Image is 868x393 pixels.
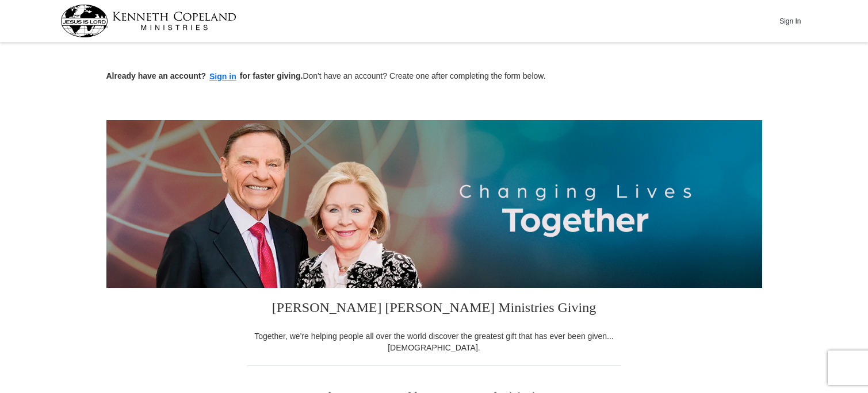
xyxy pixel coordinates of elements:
[247,288,621,330] h3: [PERSON_NAME] [PERSON_NAME] Ministries Giving
[206,70,240,83] button: Sign in
[60,5,236,37] img: kcm-header-logo.svg
[247,330,621,353] div: Together, we're helping people all over the world discover the greatest gift that has ever been g...
[106,70,762,83] p: Don't have an account? Create one after completing the form below.
[773,12,808,30] button: Sign In
[106,71,303,80] strong: Already have an account? for faster giving.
